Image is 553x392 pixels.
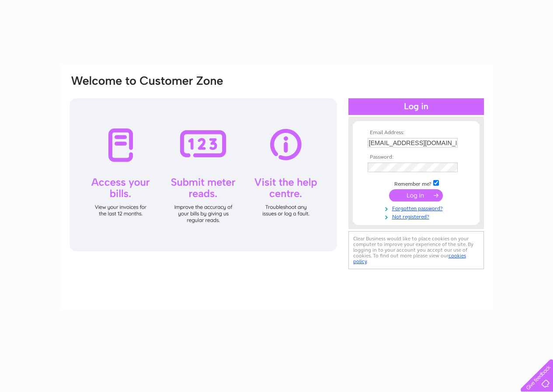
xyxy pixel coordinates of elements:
[365,130,467,136] th: Email Address:
[368,204,467,212] a: Forgotten password?
[368,212,467,220] a: Not registered?
[348,231,484,269] div: Clear Business would like to place cookies on your computer to improve your experience of the sit...
[353,253,466,264] a: cookies policy
[389,189,443,201] input: Submit
[365,154,467,160] th: Password:
[365,179,467,187] td: Remember me?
